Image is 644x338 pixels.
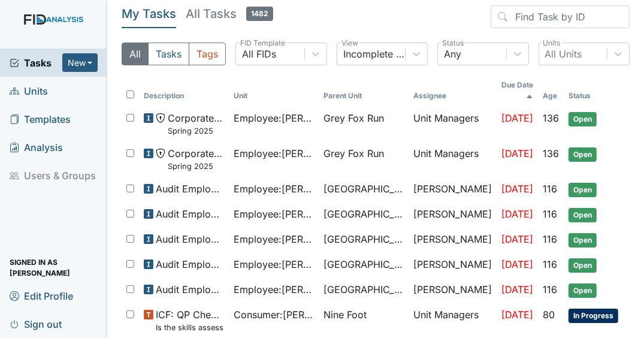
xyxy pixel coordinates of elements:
[569,183,597,197] span: Open
[10,286,73,305] span: Edit Profile
[168,161,224,172] small: Spring 2025
[10,315,62,333] span: Sign out
[234,146,314,161] span: Employee : [PERSON_NAME][GEOGRAPHIC_DATA]
[409,106,497,141] td: Unit Managers
[343,47,406,61] div: Incomplete Tasks
[156,232,224,246] span: Audit Employees
[156,207,224,221] span: Audit Employees
[156,282,224,297] span: Audit Employees
[543,208,557,220] span: 116
[122,43,149,65] button: All
[569,233,597,248] span: Open
[234,257,314,271] span: Employee : [PERSON_NAME]
[569,309,618,323] span: In Progress
[148,43,189,65] button: Tasks
[543,309,555,321] span: 80
[323,232,404,246] span: [GEOGRAPHIC_DATA]
[122,5,176,22] h5: My Tasks
[156,322,224,333] small: Is the skills assessment current? (document the date in the comment section)
[409,227,497,252] td: [PERSON_NAME]
[501,147,533,159] span: [DATE]
[10,258,98,277] span: Signed in as [PERSON_NAME]
[186,5,273,22] h5: All Tasks
[156,307,224,333] span: ICF: QP Checklist Is the skills assessment current? (document the date in the comment section)
[569,258,597,273] span: Open
[168,111,224,137] span: Corporate Compliance Spring 2025
[156,257,224,271] span: Audit Employees
[569,208,597,222] span: Open
[246,7,273,21] span: 1482
[545,47,582,61] div: All Units
[569,112,597,126] span: Open
[319,75,409,106] th: Toggle SortBy
[501,283,533,295] span: [DATE]
[323,111,384,125] span: Grey Fox Run
[409,141,497,177] td: Unit Managers
[501,309,533,321] span: [DATE]
[409,277,497,303] td: [PERSON_NAME]
[323,257,404,271] span: [GEOGRAPHIC_DATA]
[168,146,224,172] span: Corporate Compliance Spring 2025
[543,283,557,295] span: 116
[139,75,229,106] th: Toggle SortBy
[234,182,314,196] span: Employee : [PERSON_NAME]
[10,138,63,156] span: Analysis
[501,112,533,124] span: [DATE]
[323,207,404,221] span: [GEOGRAPHIC_DATA]
[497,75,538,106] th: Toggle SortBy
[543,183,557,195] span: 116
[501,208,533,220] span: [DATE]
[409,177,497,202] td: [PERSON_NAME]
[189,43,226,65] button: Tags
[538,75,564,106] th: Toggle SortBy
[126,90,134,98] input: Toggle All Rows Selected
[501,258,533,270] span: [DATE]
[229,75,319,106] th: Toggle SortBy
[569,283,597,298] span: Open
[569,147,597,162] span: Open
[323,282,404,297] span: [GEOGRAPHIC_DATA]
[234,232,314,246] span: Employee : [PERSON_NAME]
[543,258,557,270] span: 116
[10,82,48,100] span: Units
[323,146,384,161] span: Grey Fox Run
[444,47,461,61] div: Any
[62,53,98,72] button: New
[323,182,404,196] span: [GEOGRAPHIC_DATA]
[491,5,630,28] input: Find Task by ID
[543,112,559,124] span: 136
[409,75,497,106] th: Assignee
[543,147,559,159] span: 136
[122,43,226,65] div: Type filter
[543,233,557,245] span: 116
[156,182,224,196] span: Audit Employees
[168,125,224,137] small: Spring 2025
[409,252,497,277] td: [PERSON_NAME]
[409,303,497,338] td: Unit Managers
[234,282,314,297] span: Employee : [PERSON_NAME]
[234,111,314,125] span: Employee : [PERSON_NAME]
[242,47,276,61] div: All FIDs
[234,207,314,221] span: Employee : [PERSON_NAME]
[501,233,533,245] span: [DATE]
[10,110,71,128] span: Templates
[323,307,367,322] span: Nine Foot
[501,183,533,195] span: [DATE]
[409,202,497,227] td: [PERSON_NAME]
[234,307,314,322] span: Consumer : [PERSON_NAME]
[10,56,62,70] a: Tasks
